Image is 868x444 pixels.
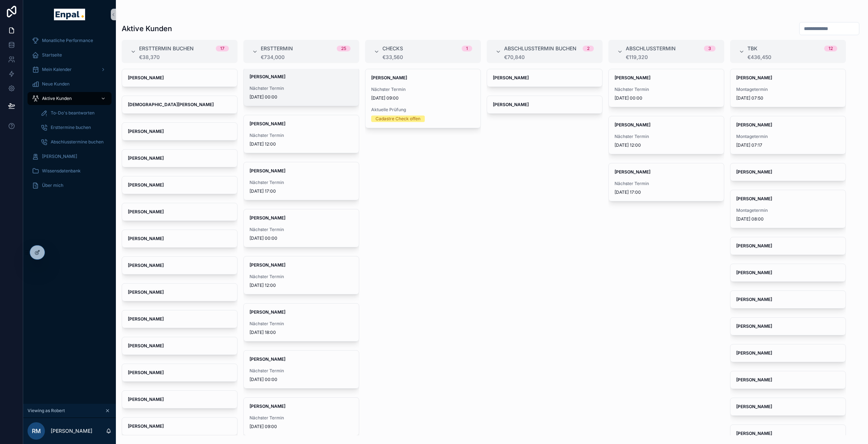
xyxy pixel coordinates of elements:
[42,154,77,159] span: [PERSON_NAME]
[730,290,846,309] a: [PERSON_NAME]
[341,46,346,51] div: 25
[42,168,81,174] span: Wissensdatenbank
[122,122,238,141] a: [PERSON_NAME]
[736,95,840,101] span: [DATE] 07:50
[128,316,164,322] strong: [PERSON_NAME]
[122,69,238,87] a: [PERSON_NAME]
[250,141,353,147] span: [DATE] 12:00
[128,289,164,295] strong: [PERSON_NAME]
[736,75,772,80] strong: [PERSON_NAME]
[128,423,164,429] strong: [PERSON_NAME]
[128,75,164,80] strong: [PERSON_NAME]
[32,427,41,435] span: RM
[250,368,353,374] span: Nächster Termin
[250,424,353,430] span: [DATE] 09:00
[42,67,72,72] span: Mein Kalender
[243,256,359,294] a: [PERSON_NAME]Nächster Termin[DATE] 12:00
[829,46,833,51] div: 12
[730,237,846,255] a: [PERSON_NAME]
[243,162,359,200] a: [PERSON_NAME]Nächster Termin[DATE] 17:00
[615,142,718,148] span: [DATE] 12:00
[608,69,724,107] a: [PERSON_NAME]Nächster Termin[DATE] 00:00
[250,309,285,315] strong: [PERSON_NAME]
[243,397,359,436] a: [PERSON_NAME]Nächster Termin[DATE] 09:00
[615,122,650,127] strong: [PERSON_NAME]
[28,150,112,163] a: [PERSON_NAME]
[28,92,112,105] a: Aktive Kunden
[736,404,772,409] strong: [PERSON_NAME]
[608,163,724,201] a: [PERSON_NAME]Nächster Termin[DATE] 17:00
[250,403,285,409] strong: [PERSON_NAME]
[250,121,285,126] strong: [PERSON_NAME]
[250,85,353,91] span: Nächster Termin
[736,243,772,248] strong: [PERSON_NAME]
[54,9,85,20] img: App logo
[250,262,285,268] strong: [PERSON_NAME]
[493,75,529,80] strong: [PERSON_NAME]
[128,182,164,188] strong: [PERSON_NAME]
[615,169,650,175] strong: [PERSON_NAME]
[371,75,407,80] strong: [PERSON_NAME]
[51,110,95,116] span: To-Do's beantworten
[615,181,718,187] span: Nächster Termin
[250,168,285,173] strong: [PERSON_NAME]
[122,310,238,328] a: [PERSON_NAME]
[250,415,353,421] span: Nächster Termin
[250,356,285,362] strong: [PERSON_NAME]
[730,116,846,154] a: [PERSON_NAME]Montagetermin[DATE] 07:17
[736,142,840,148] span: [DATE] 07:17
[250,321,353,327] span: Nächster Termin
[128,129,164,134] strong: [PERSON_NAME]
[736,377,772,382] strong: [PERSON_NAME]
[139,54,229,60] div: €38,370
[736,297,772,302] strong: [PERSON_NAME]
[250,188,353,194] span: [DATE] 17:00
[382,54,472,60] div: €33,560
[736,87,840,92] span: Montagetermin
[220,46,225,51] div: 17
[250,235,353,241] span: [DATE] 00:00
[128,209,164,214] strong: [PERSON_NAME]
[128,370,164,375] strong: [PERSON_NAME]
[243,303,359,342] a: [PERSON_NAME]Nächster Termin[DATE] 18:00
[51,125,91,130] span: Ersttermine buchen
[730,398,846,416] a: [PERSON_NAME]
[42,38,93,43] span: Monatliche Performance
[122,24,172,34] h1: Aktive Kunden
[122,417,238,435] a: [PERSON_NAME]
[51,427,92,435] p: [PERSON_NAME]
[261,45,293,52] span: Ersttermin
[371,87,475,92] span: Nächster Termin
[487,69,603,87] a: [PERSON_NAME]
[128,102,214,107] strong: [DEMOGRAPHIC_DATA][PERSON_NAME]
[250,94,353,100] span: [DATE] 00:00
[376,116,420,122] div: Cadastre Check offen
[504,54,594,60] div: €70,840
[608,116,724,154] a: [PERSON_NAME]Nächster Termin[DATE] 12:00
[730,69,846,107] a: [PERSON_NAME]Montagetermin[DATE] 07:50
[736,270,772,275] strong: [PERSON_NAME]
[747,45,758,52] span: TBK
[730,317,846,335] a: [PERSON_NAME]
[736,134,840,139] span: Montagetermin
[371,95,475,101] span: [DATE] 09:00
[736,196,772,201] strong: [PERSON_NAME]
[139,45,194,52] span: Ersttermin buchen
[626,54,716,60] div: €119,320
[51,139,104,145] span: Abschlusstermine buchen
[730,371,846,389] a: [PERSON_NAME]
[28,49,112,62] a: Startseite
[42,96,72,101] span: Aktive Kunden
[250,180,353,185] span: Nächster Termin
[466,46,468,51] div: 1
[122,230,238,248] a: [PERSON_NAME]
[122,176,238,194] a: [PERSON_NAME]
[122,256,238,275] a: [PERSON_NAME]
[615,134,718,139] span: Nächster Termin
[626,45,676,52] span: Abschlusstermin
[122,149,238,167] a: [PERSON_NAME]
[42,52,62,58] span: Startseite
[587,46,590,51] div: 2
[42,81,70,87] span: Neue Kunden
[28,63,112,76] a: Mein Kalender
